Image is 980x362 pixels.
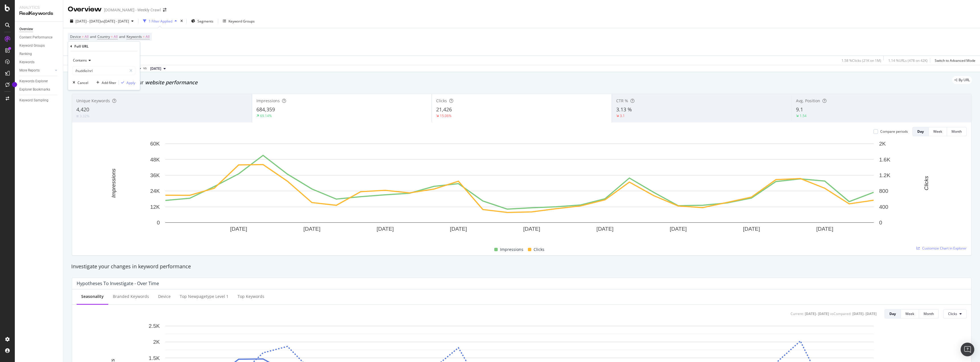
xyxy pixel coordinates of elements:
[880,129,908,134] div: Compare periods
[180,294,228,299] div: Top newpagetype Level 1
[179,18,184,24] div: times
[905,311,914,316] div: Week
[238,294,264,299] div: Top Keywords
[12,82,17,87] div: Tooltip anchor
[19,26,33,32] div: Overview
[935,58,975,63] div: Switch to Advanced Mode
[805,311,829,316] div: [DATE] - [DATE]
[879,141,886,147] text: 2K
[19,68,40,73] div: More Reports
[85,33,89,41] span: All
[157,220,160,226] text: 0
[73,58,87,63] span: Contains
[933,129,942,134] div: Week
[149,355,160,361] text: 1.5K
[149,19,172,24] div: 1 Filter Applied
[436,106,452,113] span: 21,426
[150,141,160,147] text: 60K
[19,59,34,65] div: Keywords
[150,66,161,71] span: 2024 Sep. 26th
[102,80,116,85] div: Add filter
[19,59,59,65] a: Keywords
[670,226,687,232] text: [DATE]
[948,311,957,316] span: Clicks
[19,97,59,103] a: Keyword Sampling
[879,204,888,210] text: 400
[260,113,272,118] div: 69.14%
[879,188,888,194] text: 800
[916,246,967,251] a: Customize Chart in Explorer
[77,281,159,286] div: Hypotheses to Investigate - Over Time
[114,33,118,41] span: All
[75,19,101,24] span: [DATE] - [DATE]
[19,34,59,40] a: Content Performance
[534,246,544,253] span: Clicks
[230,226,247,232] text: [DATE]
[76,115,79,117] img: Equal
[80,114,89,118] div: 3.32%
[81,294,104,299] div: Seasonality
[879,157,890,163] text: 1.6K
[143,34,145,39] span: =
[961,343,974,356] div: Open Intercom Messenger
[158,294,171,299] div: Device
[163,8,166,12] div: arrow-right-arrow-left
[111,168,117,198] text: Impressions
[791,311,804,316] div: Current:
[148,65,168,72] button: [DATE]
[119,34,125,39] span: and
[77,141,962,240] svg: A chart.
[19,51,59,57] a: Ranking
[885,309,901,318] button: Day
[616,106,632,113] span: 3.13 %
[68,5,102,14] div: Overview
[932,56,975,65] button: Switch to Advanced Mode
[922,246,967,251] span: Customize Chart in Explorer
[19,87,59,93] a: Explorer Bookmarks
[146,33,150,41] span: All
[19,87,50,93] div: Explorer Bookmarks
[71,263,972,270] div: Investigate your changes in keyword performance
[450,226,467,232] text: [DATE]
[82,34,84,39] span: =
[77,80,88,85] div: Cancel
[842,58,881,63] div: 1.58 % Clicks ( 21K on 1M )
[500,246,523,253] span: Impressions
[436,98,447,103] span: Clicks
[19,26,59,32] a: Overview
[74,44,89,49] div: Full URL
[901,309,919,318] button: Week
[97,34,110,39] span: Country
[150,172,160,178] text: 36K
[830,311,851,316] div: vs Compared :
[879,220,882,226] text: 0
[19,43,59,49] a: Keyword Groups
[923,176,929,190] text: Clicks
[947,127,967,136] button: Month
[119,80,135,85] button: Apply
[943,309,967,318] button: Clicks
[924,311,934,316] div: Month
[149,323,160,329] text: 2.5K
[153,339,160,345] text: 2K
[70,80,88,85] button: Cancel
[19,78,48,84] div: Keywords Explorer
[101,19,129,24] span: vs [DATE] - [DATE]
[220,17,257,26] button: Keyword Groups
[303,226,320,232] text: [DATE]
[912,127,929,136] button: Day
[620,113,625,118] div: 3.1
[228,19,255,24] div: Keyword Groups
[952,129,962,134] div: Month
[19,34,52,40] div: Content Performance
[126,34,142,39] span: Keywords
[19,10,58,17] div: RealKeywords
[19,5,58,10] div: Analytics
[150,188,160,194] text: 24K
[126,80,135,85] div: Apply
[104,7,161,13] div: [DOMAIN_NAME] - Weekly Crawl
[816,226,833,232] text: [DATE]
[150,204,160,210] text: 12K
[141,17,179,26] button: 1 Filter Applied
